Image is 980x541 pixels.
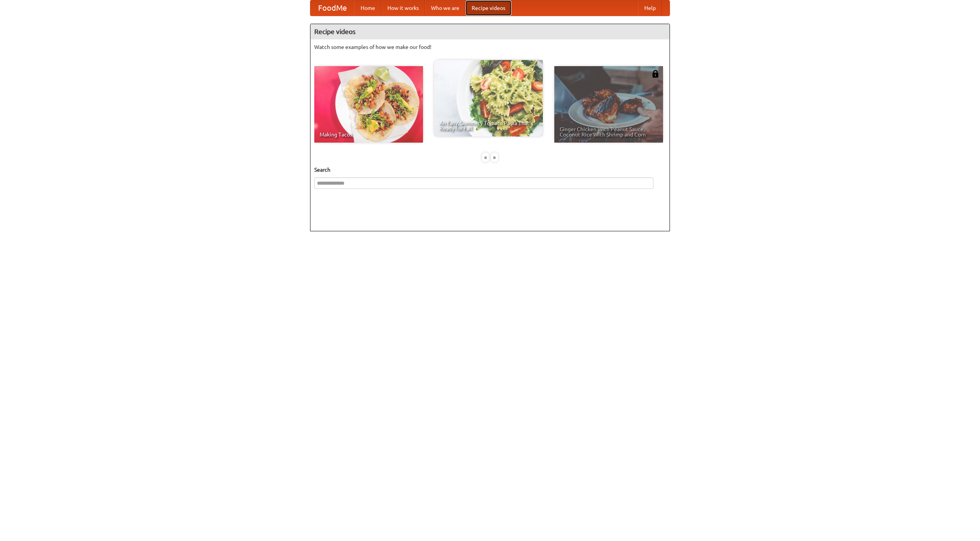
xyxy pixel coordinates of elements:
a: Making Tacos [314,66,423,143]
a: FoodMe [310,0,354,16]
div: » [491,153,498,162]
h5: Search [314,166,666,174]
a: Recipe videos [465,0,511,16]
a: Help [638,0,662,16]
span: An Easy, Summery Tomato Pasta That's Ready for Fall [439,120,537,131]
h4: Recipe videos [310,24,670,39]
p: Watch some examples of how we make our food! [314,43,666,51]
div: « [482,153,489,162]
img: 483408.png [652,70,659,78]
a: An Easy, Summery Tomato Pasta That's Ready for Fall [434,60,543,136]
a: Who we are [425,0,465,16]
span: Making Tacos [320,132,418,137]
a: Home [354,0,381,16]
a: How it works [381,0,425,16]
